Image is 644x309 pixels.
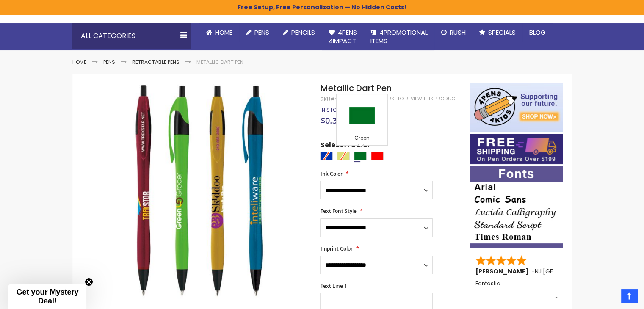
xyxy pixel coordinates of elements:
[529,28,546,37] span: Blog
[132,58,180,66] a: Retractable Pens
[364,23,434,51] a: 4PROMOTIONALITEMS
[621,289,638,303] a: Top
[196,59,243,66] li: Metallic Dart Pen
[215,28,232,37] span: Home
[320,82,391,94] span: Metallic Dart Pen
[322,23,364,51] a: 4Pens4impact
[368,96,457,102] a: Be the first to review this product
[339,135,385,143] div: Green
[371,152,384,160] div: Red
[473,23,522,42] a: Specials
[354,152,367,160] div: Green
[85,278,93,286] button: Close teaser
[320,245,352,252] span: Imprint Color
[488,28,516,37] span: Specials
[320,282,347,290] span: Text Line 1
[470,166,563,248] img: font-personalization-examples
[543,267,605,276] span: [GEOGRAPHIC_DATA]
[89,82,309,301] img: Metallic Dart Pen
[320,170,342,177] span: Ink Color
[16,288,78,305] span: Get your Mystery Deal!
[103,58,115,66] a: Pens
[320,141,370,152] span: Select A Color
[434,23,473,42] a: Rush
[531,267,605,276] span: - ,
[475,281,558,299] div: Fantastic
[239,23,276,42] a: Pens
[276,23,322,42] a: Pencils
[320,207,356,215] span: Text Font Style
[470,134,563,164] img: Free shipping on orders over $199
[470,83,563,132] img: 4pens 4 kids
[72,23,191,49] div: All Categories
[320,107,343,113] div: Availability
[522,23,553,42] a: Blog
[475,267,531,276] span: [PERSON_NAME]
[320,106,343,113] span: In stock
[72,58,86,66] a: Home
[370,28,428,45] span: 4PROMOTIONAL ITEMS
[450,28,466,37] span: Rush
[291,28,315,37] span: Pencils
[8,284,86,309] div: Get your Mystery Deal!Close teaser
[320,115,341,126] span: $0.32
[320,96,336,103] strong: SKU
[329,28,357,45] span: 4Pens 4impact
[535,267,542,276] span: NJ
[199,23,239,42] a: Home
[254,28,269,37] span: Pens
